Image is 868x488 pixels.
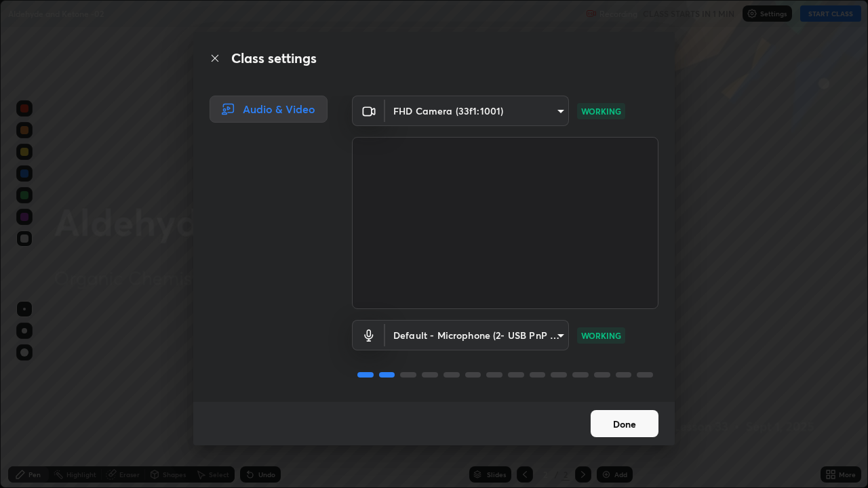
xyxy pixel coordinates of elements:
[581,329,621,342] p: WORKING
[210,96,328,123] div: Audio & Video
[581,105,621,117] p: WORKING
[591,410,658,437] button: Done
[385,96,569,126] div: FHD Camera (33f1:1001)
[231,48,317,68] h2: Class settings
[385,320,569,350] div: FHD Camera (33f1:1001)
